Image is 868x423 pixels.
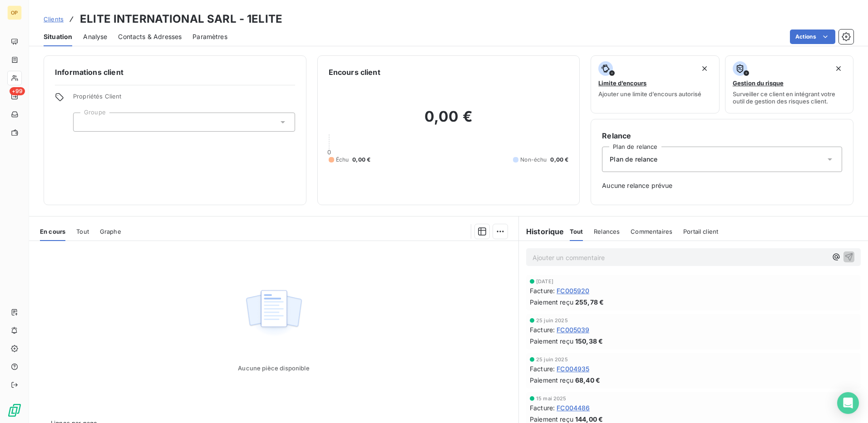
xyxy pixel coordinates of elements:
span: FC004935 [557,364,589,374]
h6: Encours client [329,67,380,78]
span: Ajouter une limite d’encours autorisé [598,90,701,98]
span: Contacts & Adresses [118,32,182,41]
span: Facture : [530,325,555,334]
span: En cours [40,228,65,235]
img: Logo LeanPay [7,403,22,418]
a: Clients [44,15,64,24]
span: Propriétés Client [73,93,295,105]
span: Graphe [100,228,121,235]
span: Paiement reçu [530,336,573,346]
span: 0 [327,148,331,156]
span: 15 mai 2025 [536,396,567,401]
div: Open Intercom Messenger [837,392,859,414]
span: Situation [44,32,72,41]
h2: 0,00 € [329,108,569,135]
span: Aucune pièce disponible [238,364,309,372]
span: Non-échu [520,156,547,164]
span: Paiement reçu [530,297,573,307]
button: Limite d’encoursAjouter une limite d’encours autorisé [591,55,719,113]
span: FC005039 [557,325,589,334]
span: Portail client [683,228,718,235]
input: Ajouter une valeur [81,118,88,126]
span: Commentaires [631,228,672,235]
h6: Informations client [55,67,295,78]
span: Facture : [530,403,555,413]
span: +99 [10,87,25,95]
span: FC004486 [557,403,590,413]
span: 255,78 € [575,297,604,307]
h3: ELITE INTERNATIONAL SARL - 1ELITE [80,11,282,27]
span: Paiement reçu [530,375,573,385]
span: Surveiller ce client en intégrant votre outil de gestion des risques client. [733,90,846,105]
span: Analyse [83,32,107,41]
span: 25 juin 2025 [536,318,568,323]
span: Limite d’encours [598,79,646,87]
span: Facture : [530,286,555,295]
div: OP [7,5,22,20]
span: 150,38 € [575,336,603,346]
span: Relances [594,228,620,235]
span: Aucune relance prévue [602,181,842,190]
img: Empty state [245,285,303,341]
span: Tout [76,228,89,235]
span: Gestion du risque [733,79,784,87]
span: 25 juin 2025 [536,357,568,362]
span: 0,00 € [550,156,568,164]
span: [DATE] [536,279,553,284]
span: Tout [570,228,583,235]
span: 0,00 € [352,156,370,164]
span: Plan de relance [610,155,657,164]
span: 68,40 € [575,375,600,385]
span: FC005920 [557,286,589,295]
h6: Historique [519,226,564,237]
span: Échu [336,156,349,164]
span: Paramètres [192,32,227,41]
span: Facture : [530,364,555,374]
button: Actions [790,30,835,44]
span: Clients [44,15,64,23]
h6: Relance [602,130,842,141]
button: Gestion du risqueSurveiller ce client en intégrant votre outil de gestion des risques client. [725,55,853,113]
